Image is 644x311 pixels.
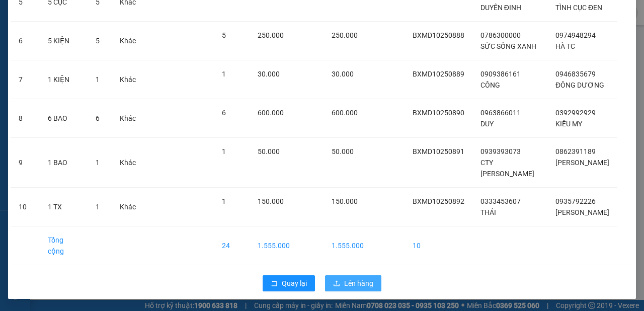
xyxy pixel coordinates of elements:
span: Lên hàng [344,278,373,289]
div: BX [PERSON_NAME] [86,9,167,33]
td: 5 KIỆN [40,22,88,60]
span: DUYÊN ĐINH [480,4,521,12]
td: Khác [112,60,144,99]
span: BXMD10250890 [413,109,464,117]
td: Khác [112,22,144,60]
span: [PERSON_NAME] [555,159,609,167]
span: BXMD10250891 [413,147,464,155]
td: 8 [11,99,40,138]
td: Khác [112,188,144,226]
span: 150.000 [258,197,284,205]
span: 0963866011 [480,109,521,117]
td: 1.555.000 [324,226,372,265]
td: 1 BAO [40,138,88,188]
span: Nhận: [86,10,110,20]
span: 5 [222,31,226,39]
span: 30.000 [258,70,280,78]
div: CƠ KHÍ MIỀN NAM [9,33,79,57]
span: 1 [96,159,100,167]
span: 0333453607 [480,197,521,205]
td: 9 [11,138,40,188]
span: Gửi: [9,10,24,20]
span: 1 [96,75,100,84]
span: 1 [222,70,226,78]
div: 0342762112 [9,57,79,71]
span: 150.000 [332,197,358,205]
span: BXMD10250889 [413,70,464,78]
span: SỨC SỐNG XANH [480,42,536,50]
span: 0974948294 [555,31,596,39]
span: 600.000 [332,109,358,117]
td: 1 KIỆN [40,60,88,99]
span: THÁI [480,208,496,216]
span: upload [333,280,340,288]
td: 6 [11,22,40,60]
td: Tổng cộng [40,226,88,265]
button: uploadLên hàng [325,275,381,291]
span: 0935792226 [555,197,596,205]
td: 1.555.000 [250,226,298,265]
span: 0946835679 [555,70,596,78]
span: HÀ TC [555,42,575,50]
span: 1 [222,147,226,155]
span: 250.000 [332,31,358,39]
div: CƠ GIỚI TÂY NGUYÊN [86,33,167,57]
span: 1 [222,197,226,205]
span: [PERSON_NAME] [555,208,609,216]
button: rollbackQuay lại [263,275,315,291]
span: 1 [96,203,100,211]
span: 6 [96,114,100,122]
span: 0862391189 [555,147,596,155]
span: 600.000 [258,109,284,117]
div: BX Miền Đông [9,9,79,33]
td: Khác [112,138,144,188]
td: 10 [11,188,40,226]
span: 5 [96,37,100,45]
td: 1 TX [40,188,88,226]
span: 0786300000 [480,31,521,39]
span: 50.000 [258,147,280,155]
span: rollback [271,280,278,288]
td: 10 [405,226,472,265]
span: CÔNG [480,81,500,89]
span: 0909386161 [480,70,521,78]
span: 0939393073 [480,147,521,155]
span: ĐÔNG DƯƠNG [555,81,604,89]
span: Quay lại [282,278,307,289]
span: 30.000 [332,70,354,78]
span: BXMD10250888 [413,31,464,39]
span: DUY [480,120,494,128]
span: CTY [PERSON_NAME] [480,159,534,178]
span: BXMD10250892 [413,197,464,205]
td: 6 BAO [40,99,88,138]
span: TÌNH CỤC ĐEN [555,4,602,12]
span: 6 [222,109,226,117]
span: KIỀU MY [555,120,582,128]
span: 250.000 [258,31,284,39]
td: 24 [214,226,250,265]
td: Khác [112,99,144,138]
span: 0392992929 [555,109,596,117]
span: 50.000 [332,147,354,155]
div: 0981002772 [86,57,167,71]
td: 7 [11,60,40,99]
